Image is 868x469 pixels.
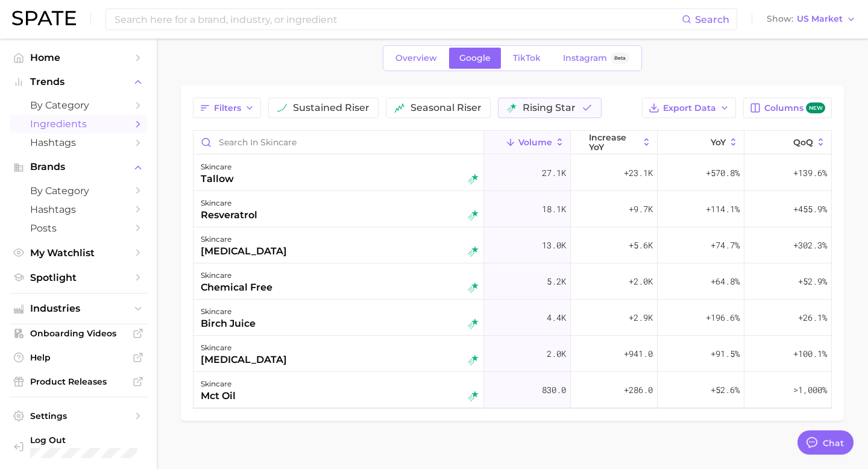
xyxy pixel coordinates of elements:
[12,11,76,25] img: SPATE
[30,328,127,339] span: Onboarding Videos
[30,137,127,148] span: Hashtags
[629,202,653,216] span: +9.7k
[767,16,793,22] span: Show
[711,238,740,253] span: +74.7%
[542,238,566,253] span: 13.0k
[201,353,287,367] div: [MEDICAL_DATA]
[624,347,653,361] span: +941.0
[201,377,236,391] div: skincare
[113,9,682,30] input: Search here for a brand, industry, or ingredient
[614,53,626,63] span: Beta
[10,407,147,425] a: Settings
[695,14,729,25] span: Search
[10,244,147,262] a: My Watchlist
[30,352,127,363] span: Help
[793,202,827,216] span: +455.9%
[629,274,653,289] span: +2.0k
[30,247,127,259] span: My Watchlist
[468,318,479,329] img: rising star
[518,137,552,147] span: Volume
[193,263,831,300] button: skincarechemical freerising star5.2k+2.0k+64.8%+52.9%
[711,137,726,147] span: YoY
[10,431,147,462] a: Log out. Currently logged in with e-mail cgreenbaum@lauramercier.com.
[10,48,147,67] a: Home
[744,131,831,154] button: QoQ
[484,131,571,154] button: Volume
[293,103,370,113] span: sustained riser
[30,204,127,215] span: Hashtags
[629,310,653,325] span: +2.9k
[563,53,607,63] span: Instagram
[468,174,479,184] img: rising star
[624,166,653,180] span: +23.1k
[10,348,147,367] a: Help
[547,274,566,289] span: 5.2k
[201,232,287,247] div: skincare
[30,376,127,387] span: Product Releases
[10,373,147,391] a: Product Releases
[711,347,740,361] span: +91.5%
[201,160,234,174] div: skincare
[793,166,827,180] span: +139.6%
[798,310,827,325] span: +26.1%
[201,268,272,283] div: skincare
[764,102,825,114] span: Columns
[10,219,147,238] a: Posts
[468,282,479,293] img: rising star
[503,48,551,69] a: TikTok
[193,191,831,227] button: skincareresveratrolrising star18.1k+9.7k+114.1%+455.9%
[542,383,566,397] span: 830.0
[642,98,736,118] button: Export Data
[30,272,127,283] span: Spotlight
[214,103,241,113] span: Filters
[395,103,404,113] img: seasonal riser
[201,389,236,403] div: mct oil
[193,98,261,118] button: Filters
[201,341,287,355] div: skincare
[589,133,638,152] span: increase YoY
[793,347,827,361] span: +100.1%
[10,268,147,287] a: Spotlight
[663,103,716,113] span: Export Data
[468,354,479,365] img: rising star
[624,383,653,397] span: +286.0
[658,131,744,154] button: YoY
[30,303,127,314] span: Industries
[30,411,127,421] span: Settings
[193,300,831,336] button: skincarebirch juicerising star4.4k+2.9k+196.6%+26.1%
[797,16,843,22] span: US Market
[201,172,234,186] div: tallow
[30,52,127,63] span: Home
[30,435,168,445] span: Log Out
[468,246,479,257] img: rising star
[706,202,740,216] span: +114.1%
[201,244,287,259] div: [MEDICAL_DATA]
[193,372,831,408] button: skincaremct oilrising star830.0+286.0+52.6%>1,000%
[10,324,147,342] a: Onboarding Videos
[629,238,653,253] span: +5.6k
[10,300,147,318] button: Industries
[706,310,740,325] span: +196.6%
[553,48,640,69] a: InstagramBeta
[10,158,147,176] button: Brands
[468,210,479,221] img: rising star
[10,181,147,200] a: by Category
[30,185,127,197] span: by Category
[277,103,287,113] img: sustained riser
[523,103,576,113] span: rising star
[10,73,147,91] button: Trends
[10,200,147,219] a: Hashtags
[449,48,501,69] a: Google
[30,99,127,111] span: by Category
[10,96,147,115] a: by Category
[10,115,147,133] a: Ingredients
[571,131,658,154] button: increase YoY
[193,155,831,191] button: skincaretallowrising star27.1k+23.1k+570.8%+139.6%
[201,196,257,210] div: skincare
[793,384,827,395] span: >1,000%
[711,274,740,289] span: +64.8%
[542,202,566,216] span: 18.1k
[711,383,740,397] span: +52.6%
[395,53,437,63] span: Overview
[193,131,483,154] input: Search in skincare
